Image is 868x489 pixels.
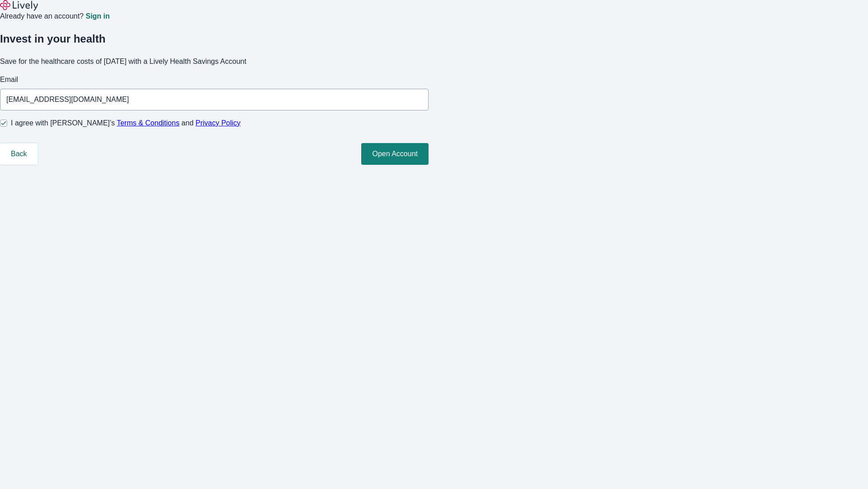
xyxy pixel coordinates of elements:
a: Terms & Conditions [117,119,179,127]
a: Sign in [85,13,109,20]
a: Privacy Policy [196,119,241,127]
button: Open Account [361,143,429,165]
span: I agree with [PERSON_NAME]’s and [11,118,241,129]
